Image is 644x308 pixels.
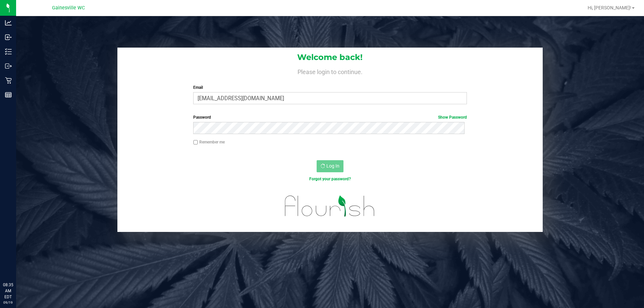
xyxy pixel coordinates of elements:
[5,34,12,41] inline-svg: Inbound
[117,53,543,62] h1: Welcome back!
[588,5,631,10] span: Hi, [PERSON_NAME]!
[5,48,12,55] inline-svg: Inventory
[5,91,12,98] inline-svg: Reports
[3,300,13,305] p: 09/19
[5,19,12,26] inline-svg: Analytics
[309,177,351,181] a: Forgot your password?
[52,5,85,11] span: Gainesville WC
[193,115,211,120] span: Password
[193,140,198,145] input: Remember me
[317,160,343,172] button: Log In
[5,77,12,84] inline-svg: Retail
[277,189,383,223] img: flourish_logo.svg
[326,163,339,169] span: Log In
[193,139,225,145] label: Remember me
[5,63,12,69] inline-svg: Outbound
[117,67,543,75] h4: Please login to continue.
[193,84,467,90] label: Email
[3,282,13,300] p: 08:35 AM EDT
[438,115,467,120] a: Show Password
